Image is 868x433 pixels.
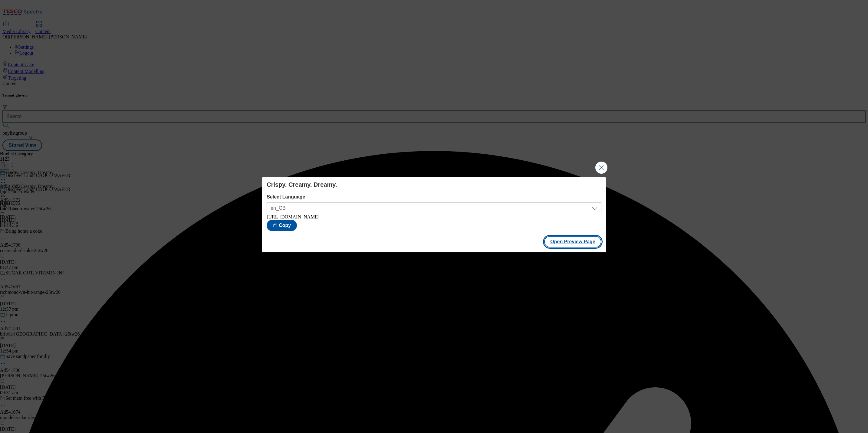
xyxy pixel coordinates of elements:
button: Open Preview Page [544,236,601,248]
button: Copy [267,220,297,231]
h4: Crispy. Creamy. Dreamy. [267,181,601,188]
button: Close Modal [595,162,607,174]
label: Select Language [267,194,601,200]
div: Modal [262,177,606,252]
div: [URL][DOMAIN_NAME] [267,214,601,220]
